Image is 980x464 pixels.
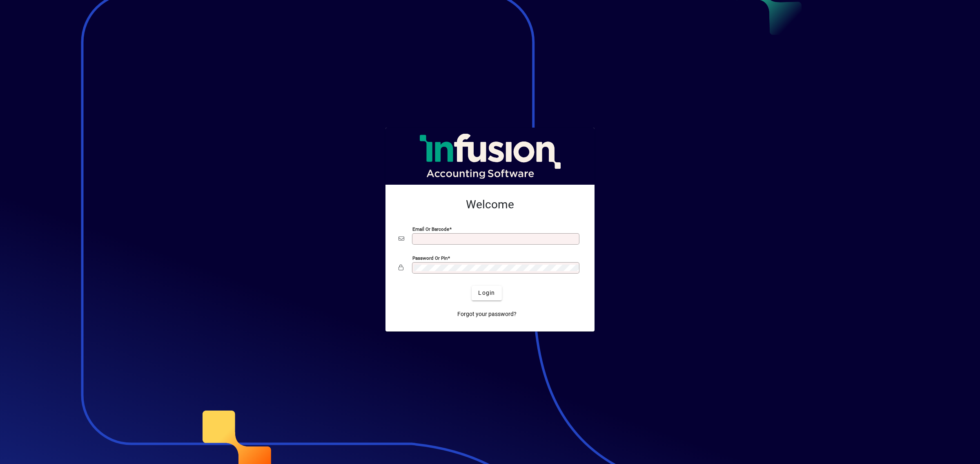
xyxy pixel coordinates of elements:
h2: Welcome [399,198,581,212]
a: Forgot your password? [454,307,520,322]
mat-label: Email or Barcode [412,226,449,232]
button: Login [472,286,501,300]
mat-label: Password or Pin [412,255,448,261]
span: Forgot your password? [457,310,517,318]
span: Login [478,289,495,297]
